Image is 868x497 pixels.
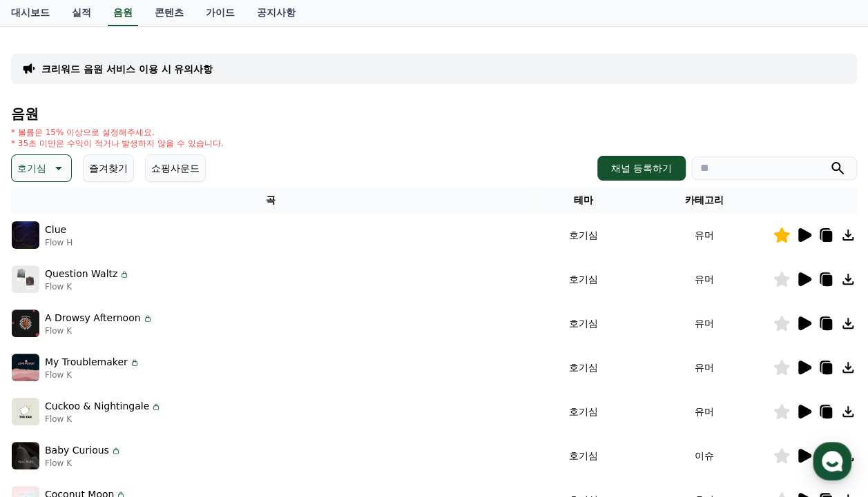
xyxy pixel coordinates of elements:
[45,443,109,458] p: Baby Curious
[635,187,773,213] th: 카테고리
[12,265,39,293] img: music
[531,389,635,434] td: 호기심
[213,403,230,414] span: 설정
[178,383,265,417] a: 설정
[531,187,635,213] th: 테마
[45,311,141,325] p: A Drowsy Afternoon
[635,345,773,389] td: 유머
[531,434,635,478] td: 호기심
[11,106,857,121] h4: 음원
[45,281,130,292] p: Flow K
[597,156,686,181] button: 채널 등록하기
[11,138,224,149] p: * 35초 미만은 수익이 적거나 발생하지 않을 수 있습니다.
[45,267,117,281] p: Question Waltz
[635,301,773,345] td: 유머
[83,154,134,182] button: 즐겨찾기
[45,369,140,381] p: Flow K
[635,389,773,434] td: 유머
[635,213,773,257] td: 유머
[635,257,773,301] td: 유머
[4,383,91,417] a: 홈
[45,237,73,248] p: Flow H
[45,325,153,336] p: Flow K
[531,345,635,389] td: 호기심
[12,398,39,425] img: music
[531,213,635,257] td: 호기심
[44,403,52,414] span: 홈
[41,62,213,76] a: 크리워드 음원 서비스 이용 시 유의사항
[17,159,46,178] p: 호기심
[531,257,635,301] td: 호기심
[45,458,122,469] p: Flow K
[11,127,224,138] p: * 볼륨은 15% 이상으로 설정해주세요.
[91,383,178,417] a: 대화
[12,221,39,249] img: music
[45,399,149,414] p: Cuckoo & Nightingale
[11,187,531,213] th: 곡
[45,355,128,369] p: My Troublemaker
[12,442,39,469] img: music
[531,301,635,345] td: 호기심
[635,434,773,478] td: 이슈
[12,354,39,381] img: music
[126,404,143,415] span: 대화
[145,154,206,182] button: 쇼핑사운드
[45,223,66,237] p: Clue
[12,310,39,337] img: music
[45,414,162,425] p: Flow K
[11,154,72,182] button: 호기심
